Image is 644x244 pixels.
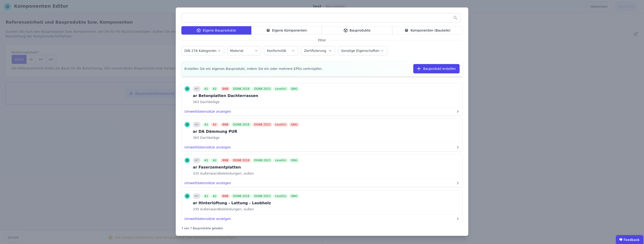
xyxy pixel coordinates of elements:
button: Zertifizierung [301,46,335,55]
button: Umweltdatensätze anzeigen [182,179,462,187]
div: A2 [211,158,218,162]
div: QNG [289,122,299,127]
div: DGNB 2023 [252,194,272,198]
label: Material [230,49,244,53]
div: DGNB 2018 [231,87,251,91]
span: 363 [193,135,199,140]
span: Außenwandbekleidungen, außen [199,207,254,212]
button: Sonstige Eigenschaften [338,46,387,55]
button: Bauprodukt erstellen [413,64,460,73]
div: Eigene Bauprodukte [181,26,251,35]
span: 335 [193,207,199,212]
div: Bauprodukte [322,26,392,35]
div: ar Faserzementplatten [193,165,300,170]
span: Dachbeläge [199,135,220,140]
button: Umweltdatensätze anzeigen [182,215,462,223]
div: DGNB 2018 [231,158,251,162]
div: QNG [289,87,299,91]
div: Level(s) [273,158,288,162]
div: m³ [193,122,201,127]
button: Material [227,46,261,55]
label: DIN 276 Kategorien [184,49,217,53]
span: Außenwandbekleidungen, außen [199,171,254,176]
div: Level(s) [273,194,288,198]
label: Konformität [267,49,287,53]
div: DGNB 2018 [231,194,251,198]
button: Konformität [264,46,298,55]
div: Eigene Komponenten [251,26,322,35]
div: Level(s) [273,87,288,91]
span: Filter [315,38,329,43]
div: A1 [203,194,210,198]
span: 335 [193,171,199,176]
div: DGNB 2023 [252,122,272,127]
div: QNG [289,158,299,162]
label: Sonstige Eigenschaften [341,49,380,53]
div: BNB [220,194,230,198]
div: A2 [211,194,218,198]
button: Umweltdatensätze anzeigen [182,143,462,151]
div: ar DA Dämmung PUR [193,129,300,134]
div: Level(s) [273,122,288,127]
div: m³ [193,193,201,199]
div: DGNB 2023 [252,87,272,91]
div: DGNB 2018 [231,122,251,127]
div: A1 [203,158,210,162]
div: QNG [289,194,299,198]
div: BNB [220,122,230,127]
div: 7 von 7 Bauprodukte geladen [181,225,223,230]
label: Zertifizierung [304,49,327,53]
div: DGNB 2023 [252,158,272,162]
div: ar Betonplatten Dachterrassen [193,93,300,99]
button: Umweltdatensätze anzeigen [182,107,462,116]
div: A2 [211,87,218,91]
div: A1 [203,87,210,91]
span: 363 [193,100,199,104]
button: DIN 276 Kategorien [182,46,224,55]
div: m² [193,158,201,163]
div: A2 [211,122,218,127]
div: m³ [193,86,201,92]
div: BNB [220,87,230,91]
div: Komponenten (Bauteile) [392,26,463,35]
div: A1 [203,122,210,127]
div: ar Hinterlüftung - Lattung - Laubholz [193,200,300,206]
div: BNB [220,158,230,162]
span: Erstellen Sie ein eigenes Bauprodukt, indem Sie ein oder mehrere EPDs verknüpfen. [184,66,323,71]
span: Dachbeläge [199,100,220,104]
